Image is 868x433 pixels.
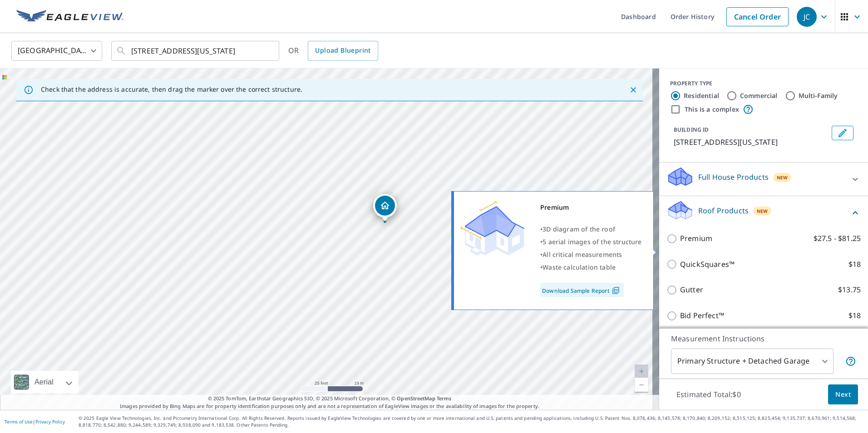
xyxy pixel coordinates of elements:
[288,41,378,61] div: OR
[674,126,709,133] p: BUILDING ID
[542,263,616,271] span: Waste calculation table
[437,395,452,402] a: Terms
[11,38,102,64] div: [GEOGRAPHIC_DATA]
[5,418,33,425] a: Terms of Use
[540,201,642,214] div: Premium
[540,236,642,248] div: •
[671,349,833,374] div: Primary Structure + Detached Garage
[315,45,370,56] span: Upload Blueprint
[680,233,712,244] p: Premium
[208,395,452,403] span: © 2025 TomTom, Earthstar Geographics SIO, © 2025 Microsoft Corporation, ©
[308,41,378,61] a: Upload Blueprint
[757,207,768,215] span: New
[5,419,65,424] p: |
[814,233,861,244] p: $27.5 - $81.25
[397,395,435,402] a: OpenStreetMap
[848,310,861,321] p: $18
[674,137,828,148] p: [STREET_ADDRESS][US_STATE]
[540,223,642,236] div: •
[797,7,817,27] div: JC
[41,85,302,93] p: Check that the address is accurate, then drag the marker over the correct structure.
[669,384,748,404] p: Estimated Total: $0
[848,259,861,270] p: $18
[540,248,642,261] div: •
[635,364,648,378] a: Current Level 20, Zoom In Disabled
[79,415,863,428] p: © 2025 Eagle View Technologies, Inc. and Pictometry International Corp. All Rights Reserved. Repo...
[542,237,641,246] span: 5 aerial images of the structure
[11,371,79,394] div: Aerial
[832,126,853,140] button: Edit building 1
[373,194,397,222] div: Dropped pin, building 1, Residential property, 15311 Ruppstock Dr Missouri City, TX 77489
[740,91,778,100] label: Commercial
[666,166,861,192] div: Full House ProductsNew
[845,356,856,367] span: Your report will include the primary structure and a detached garage if one exists.
[461,201,524,256] img: Premium
[670,79,857,88] div: PROPERTY TYPE
[131,38,261,64] input: Search by address or latitude-longitude
[635,378,648,392] a: Current Level 20, Zoom Out
[684,91,719,100] label: Residential
[838,284,861,295] p: $13.75
[542,225,615,233] span: 3D diagram of the roof
[680,284,703,295] p: Gutter
[698,172,769,182] p: Full House Products
[540,261,642,274] div: •
[726,7,789,26] a: Cancel Order
[666,200,861,226] div: Roof ProductsNew
[542,250,622,259] span: All critical measurements
[16,10,123,24] img: EV Logo
[828,384,858,405] button: Next
[35,418,65,425] a: Privacy Policy
[698,205,749,216] p: Roof Products
[685,105,739,114] label: This is a complex
[671,333,856,344] p: Measurement Instructions
[680,310,724,321] p: Bid Perfect™
[32,371,56,394] div: Aerial
[610,286,622,295] img: Pdf Icon
[540,283,624,297] a: Download Sample Report
[777,174,788,181] span: New
[680,259,735,270] p: QuickSquares™
[835,389,851,400] span: Next
[627,84,639,96] button: Close
[799,91,838,100] label: Multi-Family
